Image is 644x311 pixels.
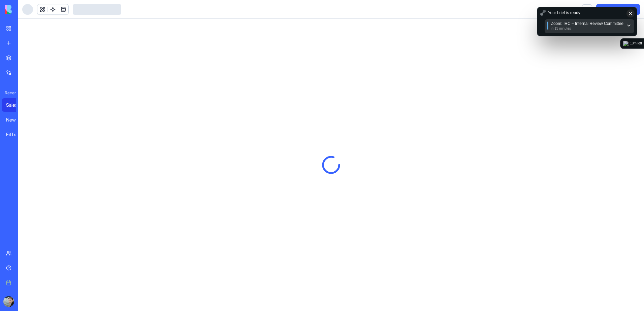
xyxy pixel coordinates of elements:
[5,5,46,14] img: logo
[2,128,29,141] a: FitTracker Pro
[551,21,623,27] p: Zoom: IRC – Internal Review Committee
[548,10,580,16] p: Your brief is ready
[6,116,25,123] div: New App
[6,131,25,138] div: FitTracker Pro
[551,27,571,31] p: in 13 minutes
[2,113,29,127] a: New App
[623,41,629,46] img: logo
[596,4,640,15] button: Invite & Share
[2,98,29,112] a: Sales OS
[2,90,16,96] span: Recent
[3,296,14,307] img: ACg8ocLgft2zbYhxCVX_QnRk8wGO17UHpwh9gymK_VQRDnGx1cEcXohv=s96-c
[6,102,25,108] div: Sales OS
[630,41,642,46] div: 13m left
